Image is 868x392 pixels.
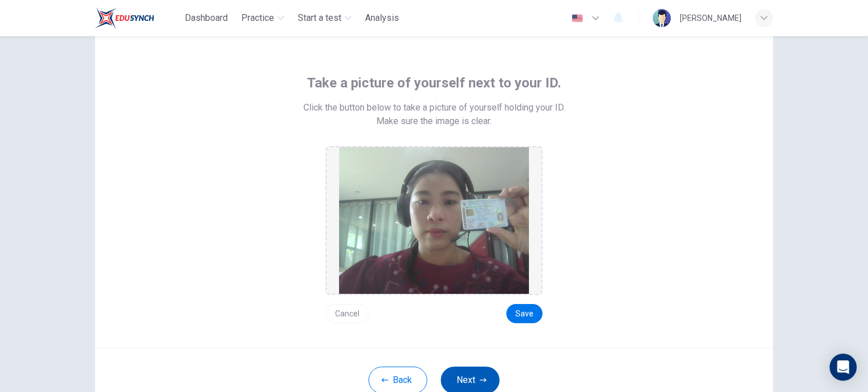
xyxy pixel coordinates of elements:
span: Practice [241,11,274,25]
img: preview screemshot [339,147,529,294]
span: Dashboard [185,11,228,25]
a: Train Test logo [95,7,180,29]
img: Profile picture [653,9,671,27]
button: Analysis [361,8,403,28]
div: [PERSON_NAME] [680,11,741,25]
span: Start a test [298,11,341,25]
button: Start a test [293,8,356,28]
span: Take a picture of yourself next to your ID. [307,74,561,92]
button: Dashboard [180,8,232,28]
button: Save [506,304,542,323]
span: Make sure the image is clear. [376,114,492,128]
img: en [570,14,584,23]
div: Open Intercom Messenger [830,354,857,381]
button: Practice [237,8,289,28]
span: Analysis [365,11,399,25]
button: Cancel [325,304,369,323]
span: Click the button below to take a picture of yourself holding your ID. [303,101,565,114]
img: Train Test logo [95,7,154,29]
